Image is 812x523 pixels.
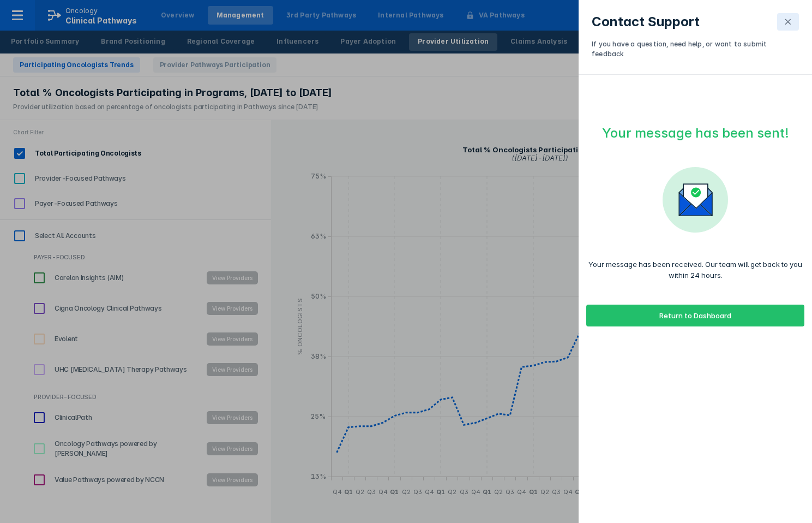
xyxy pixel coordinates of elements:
[663,167,728,233] img: contact-support-success
[592,14,700,29] p: Contact Support
[592,39,799,59] p: If you have a question, need help, or want to submit feedback
[602,125,789,141] h3: Your message has been sent!
[586,305,804,326] span: Return to Dashboard
[586,259,804,281] h1: Your message has been received. Our team will get back to you within 24 hours.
